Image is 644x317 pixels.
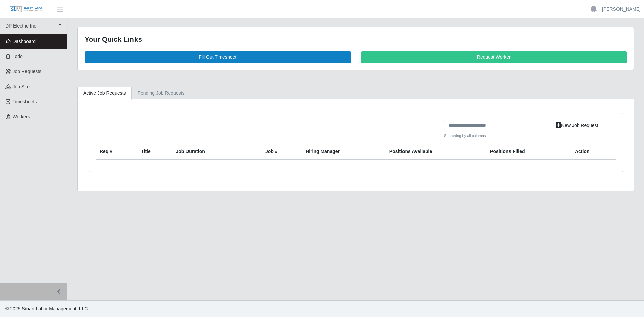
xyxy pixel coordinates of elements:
[85,34,627,45] div: Your Quick Links
[85,51,351,63] a: Fill Out Timesheet
[5,306,88,311] span: © 2025 Smart Labor Management, LLC
[96,144,137,160] th: Req #
[361,51,627,63] a: Request Worker
[551,120,603,131] a: New Job Request
[137,144,172,160] th: Title
[13,84,30,89] span: job site
[13,69,42,74] span: Job Requests
[13,99,37,104] span: Timesheets
[13,114,30,119] span: Workers
[302,144,385,160] th: Hiring Manager
[132,87,191,100] a: Pending Job Requests
[571,144,616,160] th: Action
[77,87,132,100] a: Active Job Requests
[13,39,36,44] span: Dashboard
[385,144,486,160] th: Positions Available
[172,144,245,160] th: Job Duration
[261,144,302,160] th: Job #
[602,6,641,13] a: [PERSON_NAME]
[444,133,551,139] small: Searching by all columns
[486,144,571,160] th: Positions Filled
[9,6,43,13] img: SLM Logo
[13,54,23,59] span: Todo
